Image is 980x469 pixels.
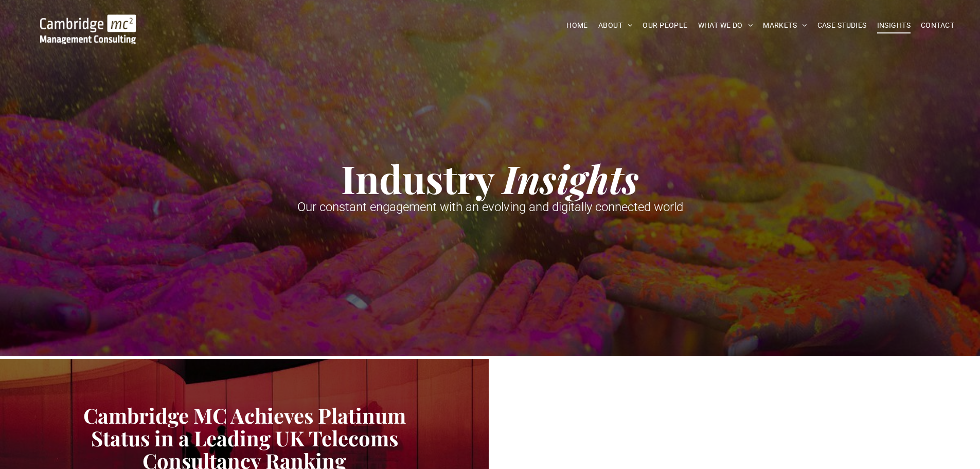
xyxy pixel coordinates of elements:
[593,18,638,33] a: ABOUT
[916,18,959,33] a: CONTACT
[40,14,136,44] img: Go to Homepage
[693,18,758,33] a: WHAT WE DO
[872,18,916,33] a: INSIGHTS
[297,200,683,214] span: Our constant engagement with an evolving and digitally connected world
[637,18,692,33] a: OUR PEOPLE
[341,152,494,204] strong: Industry
[561,18,593,33] a: HOME
[517,152,639,204] strong: nsights
[812,18,872,33] a: CASE STUDIES
[758,18,812,33] a: MARKETS
[503,152,517,204] strong: I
